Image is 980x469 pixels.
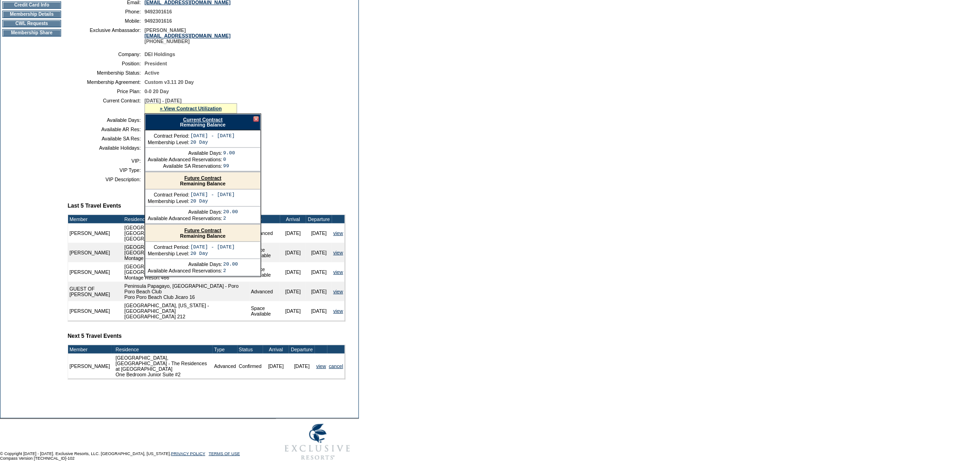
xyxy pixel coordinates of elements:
td: 20 Day [190,139,235,145]
span: [DATE] - [DATE] [144,98,182,103]
td: 99 [223,163,235,169]
td: [DATE] [280,282,306,301]
td: [DATE] [280,301,306,321]
td: Arrival [263,345,289,354]
td: 20 Day [190,198,235,204]
td: Arrival [280,215,306,223]
a: view [316,363,326,369]
a: Current Contract [183,117,222,122]
td: Available SA Reservations: [148,163,222,169]
td: Advanced [250,223,280,243]
td: Available Advanced Reservations: [148,215,222,221]
span: [PERSON_NAME] [PHONE_NUMBER] [144,27,231,44]
td: Available Days: [71,117,141,123]
td: [PERSON_NAME] [68,262,123,282]
td: Confirmed [238,354,263,379]
span: Custom v3.11 20 Day [144,79,194,85]
td: Departure [289,345,315,354]
td: 0 [223,157,235,162]
td: Space Available [250,243,280,262]
td: Member [68,215,123,223]
td: [DATE] [263,354,289,379]
td: CWL Requests [2,20,61,27]
td: Space Available [250,301,280,321]
td: [PERSON_NAME] [68,223,123,243]
div: Remaining Balance [145,172,260,190]
td: [DATE] [280,262,306,282]
a: view [333,289,343,294]
td: [PERSON_NAME] [68,354,112,379]
td: Price Plan: [71,89,141,94]
td: Available Days: [148,209,222,215]
td: Phone: [71,9,141,14]
a: Future Contract [184,175,221,181]
td: [GEOGRAPHIC_DATA], [GEOGRAPHIC_DATA] - The Residences at [GEOGRAPHIC_DATA] One Bedroom Junior Sui... [114,354,213,379]
td: Membership Level: [148,198,189,204]
b: Next 5 Travel Events [68,333,122,339]
a: view [333,250,343,255]
td: Credit Card Info [2,1,61,9]
td: [PERSON_NAME] [68,243,123,262]
td: [DATE] [280,243,306,262]
td: Mobile: [71,18,141,24]
td: 20.00 [223,209,238,215]
span: Active [144,70,159,76]
td: Company: [71,51,141,57]
a: [EMAIL_ADDRESS][DOMAIN_NAME] [144,33,231,38]
td: Membership Level: [148,139,189,145]
td: 20 Day [190,251,235,256]
td: [GEOGRAPHIC_DATA], [US_STATE] - [GEOGRAPHIC_DATA] Montage Resort 312 [123,243,250,262]
td: 20.00 [223,261,238,267]
td: [DATE] [280,223,306,243]
td: 9.00 [223,150,235,156]
a: TERMS OF USE [209,451,240,456]
td: [DATE] [306,262,332,282]
td: Exclusive Ambassador: [71,27,141,44]
span: DEI Holdings [144,51,175,57]
td: [DATE] [306,243,332,262]
td: Member [68,345,112,354]
td: [PERSON_NAME] [68,301,123,321]
td: [DATE] - [DATE] [190,133,235,139]
td: Membership Share [2,29,61,37]
td: Membership Agreement: [71,79,141,85]
td: Available Holidays: [71,145,141,151]
a: view [333,230,343,236]
a: view [333,269,343,275]
td: Advanced [250,282,280,301]
td: VIP Description: [71,177,141,182]
td: Membership Status: [71,70,141,76]
td: Contract Period: [148,244,189,250]
td: [DATE] [306,282,332,301]
td: Type [250,215,280,223]
td: Position: [71,61,141,66]
td: [GEOGRAPHIC_DATA], [GEOGRAPHIC_DATA] - [GEOGRAPHIC_DATA], [GEOGRAPHIC_DATA] [GEOGRAPHIC_DATA] [123,223,250,243]
td: [GEOGRAPHIC_DATA], [US_STATE] - [GEOGRAPHIC_DATA] Montage Resort 466 [123,262,250,282]
img: Exclusive Resorts [276,419,359,465]
td: 2 [223,268,238,273]
td: Residence [114,345,213,354]
td: Advanced [213,354,237,379]
td: Available Advanced Reservations: [148,268,222,273]
td: Departure [306,215,332,223]
td: Available Advanced Reservations: [148,157,222,162]
div: Remaining Balance [145,225,260,242]
a: PRIVACY POLICY [171,451,205,456]
td: VIP: [71,158,141,164]
td: VIP Type: [71,167,141,173]
td: [DATE] [306,223,332,243]
td: Space Available [250,262,280,282]
a: Future Contract [184,228,221,233]
td: Membership Level: [148,251,189,256]
a: » View Contract Utilization [160,106,222,111]
td: Available Days: [148,261,222,267]
b: Last 5 Travel Events [68,203,121,209]
td: [DATE] [289,354,315,379]
td: 2 [223,215,238,221]
div: Remaining Balance [145,114,261,130]
span: 9492301616 [144,9,172,14]
td: [GEOGRAPHIC_DATA], [US_STATE] - [GEOGRAPHIC_DATA] [GEOGRAPHIC_DATA] 212 [123,301,250,321]
td: Contract Period: [148,192,189,197]
span: 9492301616 [144,18,172,24]
a: cancel [329,363,343,369]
